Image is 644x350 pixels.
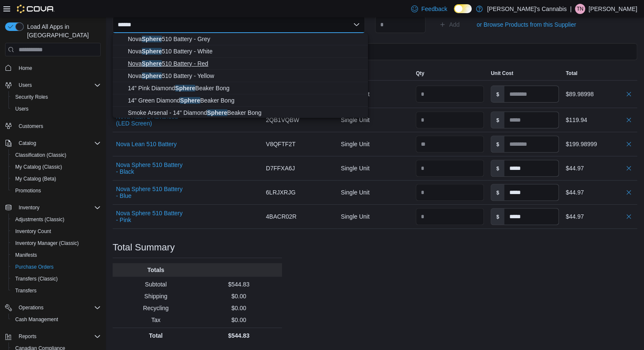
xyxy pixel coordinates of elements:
[491,86,504,102] label: $
[8,261,104,273] button: Purchase Orders
[19,304,44,311] span: Operations
[491,112,504,128] label: $
[12,150,70,160] a: Classification (Classic)
[15,303,47,313] button: Operations
[2,137,104,149] button: Catalog
[2,79,104,91] button: Users
[116,280,196,289] p: Subtotal
[566,115,634,125] div: $119.94
[8,103,104,115] button: Users
[8,185,104,197] button: Promotions
[2,331,104,342] button: Reports
[113,45,368,58] button: Nova Sphere 510 Battery - White
[15,94,48,100] span: Security Roles
[2,302,104,314] button: Operations
[2,202,104,214] button: Inventory
[12,238,82,248] a: Inventory Manager (Classic)
[15,331,40,342] button: Reports
[199,331,279,340] p: $544.83
[12,274,61,284] a: Transfers (Classic)
[12,186,44,196] a: Promotions
[15,287,36,294] span: Transfers
[12,314,61,325] a: Cash Management
[19,333,36,340] span: Reports
[113,107,368,119] button: Smoke Arsenal - 14" Diamond Sphere Beaker Bong
[436,16,463,33] button: Add
[15,252,37,258] span: Manifests
[15,331,101,342] span: Reports
[487,4,567,14] p: [PERSON_NAME]'s Cannabis
[491,208,504,225] label: $
[12,92,101,102] span: Security Roles
[199,292,279,300] p: $0.00
[15,203,43,213] button: Inventory
[12,214,101,225] span: Adjustments (Classic)
[12,250,40,260] a: Manifests
[353,21,360,28] button: Close list of options
[337,160,412,177] div: Single Unit
[8,237,104,249] button: Inventory Manager (Classic)
[8,173,104,185] button: My Catalog (Beta)
[15,138,39,148] button: Catalog
[15,62,101,73] span: Home
[577,4,583,14] span: TN
[116,316,196,324] p: Tax
[570,4,572,14] p: |
[575,4,585,14] div: Tiffany Neilan
[19,65,32,72] span: Home
[266,115,299,125] span: 2QB1VQBW
[116,331,196,340] p: Total
[12,226,55,236] a: Inventory Count
[566,139,634,149] div: $199.98999
[15,106,28,112] span: Users
[566,163,634,173] div: $44.97
[15,216,64,223] span: Adjustments (Classic)
[15,203,101,213] span: Inventory
[15,152,66,158] span: Classification (Classic)
[15,63,36,73] a: Home
[491,160,504,176] label: $
[12,314,101,325] span: Cash Management
[15,80,35,90] button: Users
[12,238,101,248] span: Inventory Manager (Classic)
[266,187,296,197] span: 6LRJXRJG
[15,80,101,90] span: Users
[12,286,101,296] span: Transfers
[15,240,79,247] span: Inventory Manager (Classic)
[113,58,368,70] button: Nova Sphere 510 Battery - Red
[491,136,504,152] label: $
[19,82,32,89] span: Users
[17,5,55,13] img: Cova
[12,162,66,172] a: My Catalog (Classic)
[12,226,101,236] span: Inventory Count
[116,210,184,223] button: Nova Sphere 510 Battery - Pink
[116,186,184,199] button: Nova Sphere 510 Battery - Blue
[12,262,101,272] span: Purchase Orders
[8,91,104,103] button: Security Roles
[266,163,295,173] span: D7FFXA6J
[454,4,472,13] input: Dark Mode
[15,121,101,131] span: Customers
[12,214,68,225] a: Adjustments (Classic)
[8,225,104,237] button: Inventory Count
[491,70,513,77] span: Unit Cost
[15,175,56,182] span: My Catalog (Beta)
[266,211,296,222] span: 4BACR02R
[19,123,43,130] span: Customers
[24,22,101,39] span: Load All Apps in [GEOGRAPHIC_DATA]
[15,275,58,282] span: Transfers (Classic)
[113,70,368,82] button: Nova Sphere 510 Battery - Yellow
[449,20,460,29] span: Add
[337,86,412,103] div: Single Unit
[491,184,504,200] label: $
[337,208,412,225] div: Single Unit
[116,304,196,312] p: Recycling
[337,136,412,153] div: Single Unit
[12,250,101,260] span: Manifests
[421,5,447,13] span: Feedback
[337,184,412,201] div: Single Unit
[589,4,637,14] p: [PERSON_NAME]
[199,304,279,312] p: $0.00
[337,67,412,80] button: Unit
[337,111,412,128] div: Single Unit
